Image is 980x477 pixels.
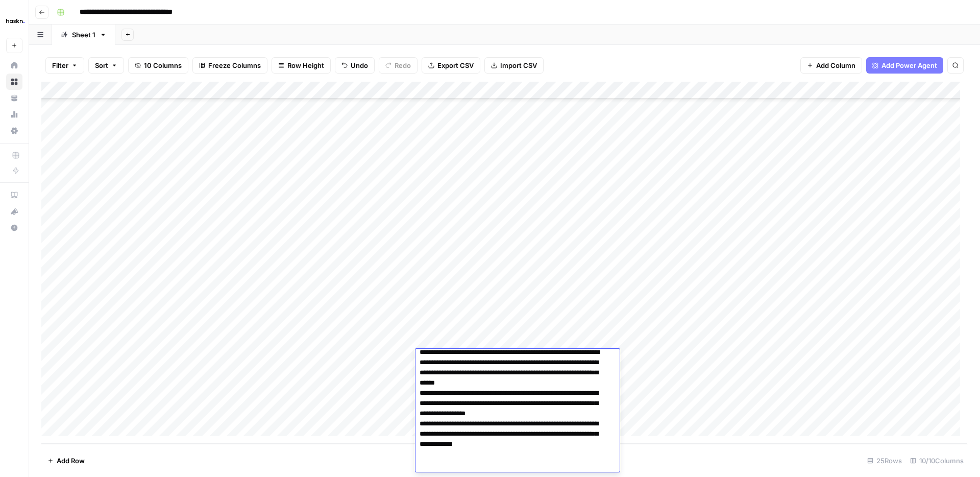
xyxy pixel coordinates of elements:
[7,204,22,219] div: What's new?
[45,57,84,74] button: Filter
[6,74,22,90] a: Browse
[6,8,22,34] button: Workspace: Haskn
[800,57,862,74] button: Add Column
[484,57,544,74] button: Import CSV
[6,106,22,123] a: Usage
[379,57,418,74] button: Redo
[437,60,474,70] span: Export CSV
[128,57,188,74] button: 10 Columns
[6,123,22,139] a: Settings
[192,57,267,74] button: Freeze Columns
[866,57,943,74] button: Add Power Agent
[72,30,95,40] div: Sheet 1
[881,60,937,70] span: Add Power Agent
[906,452,968,469] div: 10/10 Columns
[816,60,855,70] span: Add Column
[6,57,22,74] a: Home
[395,60,411,70] span: Redo
[6,203,22,220] button: What's new?
[6,187,22,203] a: AirOps Academy
[57,456,85,466] span: Add Row
[52,60,68,70] span: Filter
[287,60,324,70] span: Row Height
[52,25,115,45] a: Sheet 1
[144,60,182,70] span: 10 Columns
[6,90,22,106] a: Your Data
[6,220,22,236] button: Help + Support
[500,60,537,70] span: Import CSV
[863,452,906,469] div: 25 Rows
[208,60,261,70] span: Freeze Columns
[6,12,24,30] img: Haskn Logo
[272,57,331,74] button: Row Height
[88,57,124,74] button: Sort
[422,57,480,74] button: Export CSV
[335,57,375,74] button: Undo
[41,452,91,469] button: Add Row
[95,60,108,70] span: Sort
[351,60,368,70] span: Undo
